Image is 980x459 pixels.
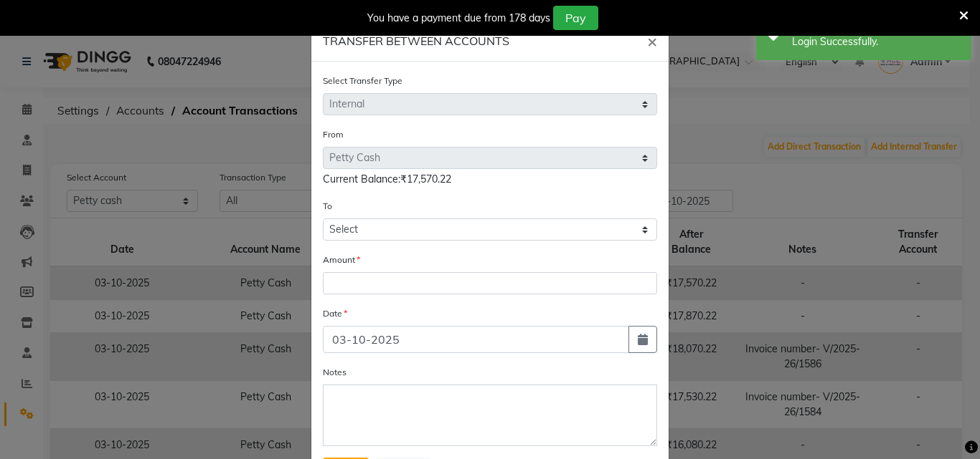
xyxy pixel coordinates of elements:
span: Current Balance:₹17,570.22 [323,173,451,185]
label: Amount [323,253,360,266]
button: Pay [553,6,598,30]
label: Select Transfer Type [323,74,402,87]
label: Notes [323,366,347,379]
div: You have a payment due from 178 days [367,11,550,26]
label: Date [323,307,347,320]
span: × [647,30,657,52]
div: Login Successfully. [792,34,961,49]
label: To [323,200,332,213]
h6: TRANSFER BETWEEN ACCOUNTS [323,32,509,49]
button: Close [636,21,669,61]
label: From [323,128,344,141]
